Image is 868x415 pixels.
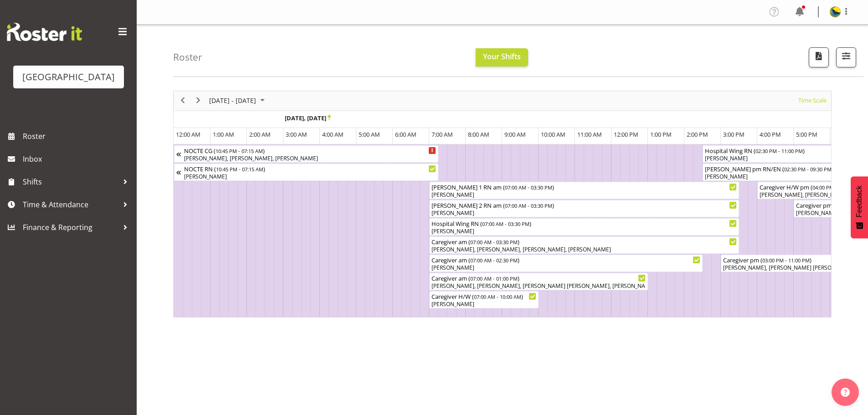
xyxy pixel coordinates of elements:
[7,23,82,41] img: Rosterit website logo
[173,91,832,318] div: Timeline Week of October 27, 2025
[429,218,739,236] div: Hospital Wing RN Begin From Monday, October 27, 2025 at 7:00:00 AM GMT+13:00 Ends At Monday, Octo...
[483,51,521,61] span: Your Shifts
[208,95,257,106] span: [DATE] - [DATE]
[213,130,234,138] span: 1:00 AM
[190,91,206,110] div: next period
[762,256,810,264] span: 03:00 PM - 11:00 PM
[208,95,269,106] button: October 2025
[784,165,832,173] span: 02:30 PM - 09:30 PM
[184,154,436,163] div: [PERSON_NAME], [PERSON_NAME], [PERSON_NAME]
[723,130,745,138] span: 3:00 PM
[687,130,708,138] span: 2:00 PM
[395,130,416,138] span: 6:00 AM
[431,200,737,210] div: [PERSON_NAME] 2 RN am ( )
[206,91,270,110] div: Oct 27 - Nov 02, 2025
[855,185,863,217] span: Feedback
[285,114,331,122] span: [DATE], [DATE]
[184,164,436,173] div: NOCTE RN ( )
[812,184,860,191] span: 04:00 PM - 09:00 PM
[797,95,827,106] span: Time Scale
[23,152,132,166] span: Inbox
[431,300,536,308] div: [PERSON_NAME]
[184,146,436,155] div: NOCTE CG ( )
[192,95,205,106] button: Next
[249,130,271,138] span: 2:00 AM
[184,173,436,181] div: [PERSON_NAME]
[322,130,344,138] span: 4:00 AM
[841,388,850,397] img: help-xxl-2.png
[429,291,539,308] div: Caregiver H/W Begin From Monday, October 27, 2025 at 7:00:00 AM GMT+13:00 Ends At Monday, October...
[431,246,737,254] div: [PERSON_NAME], [PERSON_NAME], [PERSON_NAME], [PERSON_NAME]
[470,238,518,246] span: 07:00 AM - 03:30 PM
[577,130,602,138] span: 11:00 AM
[216,165,263,173] span: 10:45 PM - 07:15 AM
[836,47,856,67] button: Filter Shifts
[431,182,737,191] div: [PERSON_NAME] 1 RN am ( )
[541,130,565,138] span: 10:00 AM
[809,47,829,67] button: Download a PDF of the roster according to the set date range.
[174,164,438,181] div: NOCTE RN Begin From Sunday, October 26, 2025 at 10:45:00 PM GMT+13:00 Ends At Monday, October 27,...
[173,52,202,62] h4: Roster
[760,130,781,138] span: 4:00 PM
[755,147,803,154] span: 02:30 PM - 11:00 PM
[431,292,536,301] div: Caregiver H/W ( )
[796,130,817,138] span: 5:00 PM
[431,191,737,199] div: [PERSON_NAME]
[504,130,526,138] span: 9:00 AM
[429,200,739,217] div: Ressie 2 RN am Begin From Monday, October 27, 2025 at 7:00:00 AM GMT+13:00 Ends At Monday, Octobe...
[175,91,190,110] div: previous period
[431,209,737,217] div: [PERSON_NAME]
[830,6,841,17] img: gemma-hall22491374b5f274993ff8414464fec47f.png
[177,95,189,106] button: Previous
[614,130,638,138] span: 12:00 PM
[23,129,132,143] span: Roster
[431,237,737,246] div: Caregiver am ( )
[431,130,453,138] span: 7:00 AM
[429,273,648,290] div: Caregiver am Begin From Monday, October 27, 2025 at 7:00:00 AM GMT+13:00 Ends At Monday, October ...
[431,219,737,228] div: Hospital Wing RN ( )
[470,275,518,282] span: 07:00 AM - 01:00 PM
[468,130,489,138] span: 8:00 AM
[23,198,118,211] span: Time & Attendance
[429,182,739,199] div: Ressie 1 RN am Begin From Monday, October 27, 2025 at 7:00:00 AM GMT+13:00 Ends At Monday, Octobe...
[216,147,263,154] span: 10:45 PM - 07:15 AM
[482,220,529,227] span: 07:00 AM - 03:30 PM
[22,70,115,84] div: [GEOGRAPHIC_DATA]
[431,264,700,272] div: [PERSON_NAME]
[470,256,518,264] span: 07:00 AM - 02:30 PM
[359,130,380,138] span: 5:00 AM
[851,176,868,238] button: Feedback - Show survey
[174,145,438,163] div: NOCTE CG Begin From Sunday, October 26, 2025 at 10:45:00 PM GMT+13:00 Ends At Monday, October 27,...
[23,220,118,234] span: Finance & Reporting
[176,130,200,138] span: 12:00 AM
[505,184,552,191] span: 07:00 AM - 03:30 PM
[431,255,700,264] div: Caregiver am ( )
[431,227,737,236] div: [PERSON_NAME]
[429,255,703,272] div: Caregiver am Begin From Monday, October 27, 2025 at 7:00:00 AM GMT+13:00 Ends At Monday, October ...
[429,236,739,254] div: Caregiver am Begin From Monday, October 27, 2025 at 7:00:00 AM GMT+13:00 Ends At Monday, October ...
[474,293,521,300] span: 07:00 AM - 10:00 AM
[286,130,307,138] span: 3:00 AM
[23,175,118,189] span: Shifts
[431,273,646,282] div: Caregiver am ( )
[476,48,528,67] button: Your Shifts
[650,130,672,138] span: 1:00 PM
[505,202,552,209] span: 07:00 AM - 03:30 PM
[797,95,828,106] button: Time Scale
[431,282,646,290] div: [PERSON_NAME], [PERSON_NAME], [PERSON_NAME] [PERSON_NAME], [PERSON_NAME], [PERSON_NAME], [PERSON_...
